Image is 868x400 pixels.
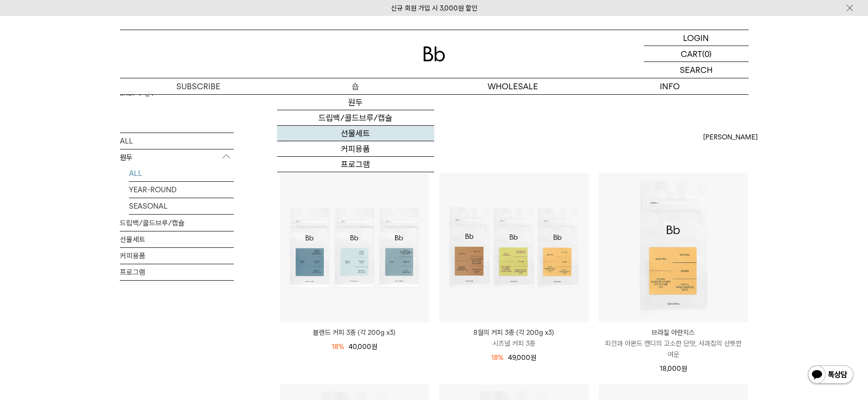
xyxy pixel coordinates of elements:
[702,46,712,62] p: (0)
[599,338,748,360] p: 피칸과 아몬드 캔디의 고소한 단맛, 사과칩의 산뜻한 여운
[599,173,748,323] img: 브라질 아란치스
[491,352,503,363] div: 18%
[129,181,234,197] a: YEAR-ROUND
[439,327,589,338] p: 8월의 커피 3종 (각 200g x3)
[591,78,749,94] p: INFO
[277,110,434,126] a: 드립백/콜드브루/캡슐
[644,46,749,62] a: CART (0)
[277,141,434,157] a: 커피용품
[439,338,589,349] p: 시즈널 커피 3종
[703,132,758,143] span: [PERSON_NAME]
[277,78,434,94] a: 숍
[120,133,234,149] a: ALL
[120,264,234,280] a: 프로그램
[807,364,854,386] img: 카카오톡 채널 1:1 채팅 버튼
[644,30,749,46] a: LOGIN
[391,4,478,12] a: 신규 회원 가입 시 3,000원 할인
[129,198,234,214] a: SEASONAL
[434,78,591,94] p: WHOLESALE
[277,95,434,110] a: 원두
[439,173,589,323] img: 8월의 커피 3종 (각 200g x3)
[120,78,277,94] a: SUBSCRIBE
[371,343,377,351] span: 원
[349,343,377,351] span: 40,000
[120,231,234,247] a: 선물세트
[683,30,709,46] p: LOGIN
[681,46,702,62] p: CART
[280,173,429,323] img: 블렌드 커피 3종 (각 200g x3)
[332,341,344,352] div: 18%
[660,364,687,373] span: 18,000
[599,327,748,360] a: 브라질 아란치스 피칸과 아몬드 캔디의 고소한 단맛, 사과칩의 산뜻한 여운
[423,46,445,62] img: 로고
[120,215,234,231] a: 드립백/콜드브루/캡슐
[681,364,687,373] span: 원
[277,126,434,141] a: 선물세트
[439,327,589,349] a: 8월의 커피 3종 (각 200g x3) 시즈널 커피 3종
[129,165,234,181] a: ALL
[120,149,234,165] p: 원두
[277,157,434,172] a: 프로그램
[120,247,234,263] a: 커피용품
[680,62,713,78] p: SEARCH
[599,327,748,338] p: 브라질 아란치스
[280,327,429,338] a: 블렌드 커피 3종 (각 200g x3)
[508,354,536,362] span: 49,000
[530,354,536,362] span: 원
